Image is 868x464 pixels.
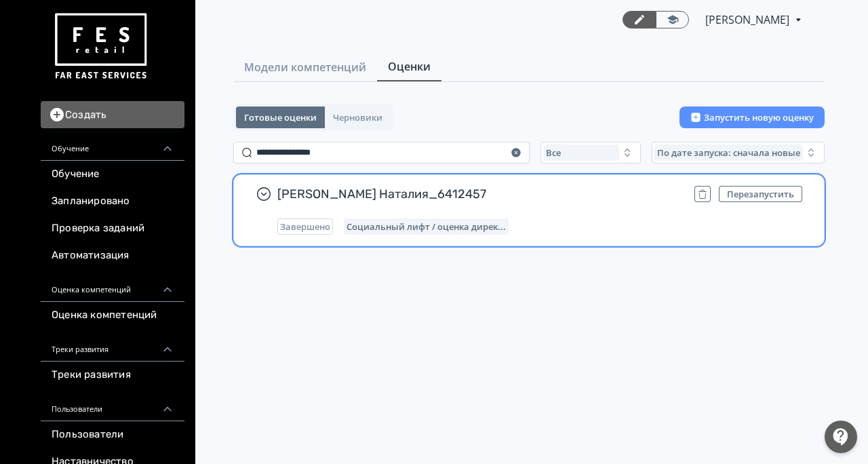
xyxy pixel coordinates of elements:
[325,107,391,128] button: Черновики
[540,142,641,163] button: Все
[719,186,802,202] button: Перезапустить
[41,128,184,161] div: Обучение
[41,242,184,269] a: Автоматизация
[244,112,317,123] span: Готовые оценки
[41,215,184,242] a: Проверка заданий
[41,421,184,448] a: Пользователи
[244,59,366,75] span: Модели компетенций
[41,269,184,302] div: Оценка компетенций
[41,362,184,389] a: Треки развития
[41,329,184,362] div: Треки развития
[277,186,684,202] span: [PERSON_NAME] Наталия_6412457
[388,58,431,75] span: Оценки
[52,8,149,85] img: https://files.teachbase.ru/system/account/57463/logo/medium-936fc5084dd2c598f50a98b9cbe0469a.png
[657,147,800,158] span: По дате запуска: сначала новые
[705,12,791,28] span: Светлана Илюхина
[236,107,325,128] button: Готовые оценки
[41,302,184,329] a: Оценка компетенций
[41,188,184,215] a: Запланировано
[280,221,330,232] span: Завершено
[652,142,825,163] button: По дате запуска: сначала новые
[347,221,506,232] span: Социальный лифт / оценка директора магазина
[41,389,184,421] div: Пользователи
[333,112,382,123] span: Черновики
[656,11,689,28] a: Переключиться в режим ученика
[41,161,184,188] a: Обучение
[679,107,825,128] button: Запустить новую оценку
[41,101,184,128] button: Создать
[546,147,561,158] span: Все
